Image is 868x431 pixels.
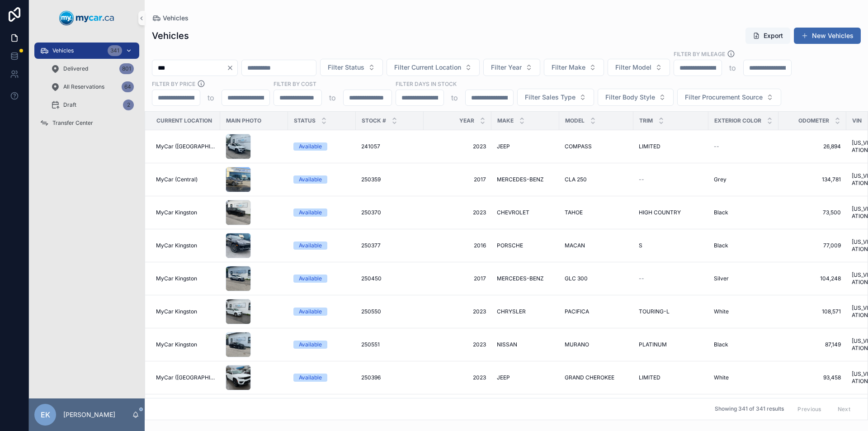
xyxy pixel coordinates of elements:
a: -- [714,143,773,150]
span: Grey [714,176,726,183]
span: PLATINUM [639,341,667,348]
span: Current Location [156,117,212,124]
a: CHEVROLET [497,209,554,216]
div: Available [299,341,322,349]
a: TOURING-L [639,308,703,315]
a: LIMITED [639,374,703,381]
a: 134,781 [784,176,841,183]
a: -- [639,275,703,282]
span: LIMITED [639,374,660,381]
span: MyCar Kingston [156,242,197,249]
button: Select Button [598,89,674,106]
span: 108,571 [784,308,841,315]
a: Available [293,142,350,151]
span: CHRYSLER [497,308,526,315]
span: Filter Sales Type [525,93,576,102]
span: 2023 [429,374,486,381]
a: CLA 250 [565,176,628,183]
a: MURANO [565,341,628,348]
span: Transfer Center [52,119,93,127]
button: Select Button [677,89,781,106]
a: MyCar ([GEOGRAPHIC_DATA]) [156,374,215,381]
span: 250396 [361,374,381,381]
span: White [714,308,729,315]
div: Available [299,142,322,151]
span: Filter Status [328,63,364,72]
span: MACAN [565,242,585,249]
span: -- [639,176,644,183]
a: White [714,308,773,315]
span: MyCar Kingston [156,308,197,315]
span: Filter Body Style [605,93,655,102]
a: MERCEDES-BENZ [497,275,554,282]
a: JEEP [497,374,554,381]
span: 250377 [361,242,381,249]
a: HIGH COUNTRY [639,209,703,216]
span: Black [714,341,728,348]
a: LIMITED [639,143,703,150]
span: 250359 [361,176,381,183]
div: Available [299,242,322,250]
a: Black [714,341,773,348]
a: MyCar Kingston [156,275,215,282]
p: to [451,92,458,103]
a: Black [714,209,773,216]
a: 250551 [361,341,418,348]
a: NISSAN [497,341,554,348]
span: MyCar Kingston [156,341,197,348]
p: to [729,62,736,73]
div: Available [299,275,322,283]
a: S [639,242,703,249]
div: 64 [122,81,134,92]
span: Draft [63,101,76,109]
a: Available [293,208,350,217]
a: 250370 [361,209,418,216]
a: 87,149 [784,341,841,348]
span: Silver [714,275,729,282]
a: CHRYSLER [497,308,554,315]
a: MyCar Kingston [156,209,215,216]
a: GRAND CHEROKEE [565,374,628,381]
a: Available [293,341,350,349]
button: Select Button [387,59,480,76]
span: Exterior Color [714,117,761,124]
div: 2 [123,99,134,110]
span: PACIFICA [565,308,589,315]
div: Available [299,208,322,217]
span: Main Photo [226,117,261,124]
span: 250370 [361,209,381,216]
a: MyCar Kingston [156,242,215,249]
a: 2023 [429,308,486,315]
a: Black [714,242,773,249]
span: Make [497,117,514,124]
span: COMPASS [565,143,592,150]
span: 250551 [361,341,380,348]
span: Status [294,117,316,124]
span: MERCEDES-BENZ [497,176,544,183]
div: scrollable content [29,36,145,143]
span: MURANO [565,341,589,348]
span: 104,248 [784,275,841,282]
span: Delivered [63,65,88,72]
label: Filter By Mileage [674,50,725,58]
span: 77,009 [784,242,841,249]
span: Filter Procurement Source [685,93,763,102]
span: Filter Current Location [394,63,461,72]
a: PORSCHE [497,242,554,249]
span: CLA 250 [565,176,587,183]
span: Filter Model [615,63,651,72]
a: 73,500 [784,209,841,216]
label: FILTER BY PRICE [152,80,195,88]
a: Draft2 [45,97,139,113]
span: 241057 [361,143,380,150]
a: MyCar ([GEOGRAPHIC_DATA]) [156,143,215,150]
span: All Reservations [63,83,104,90]
span: 2017 [429,176,486,183]
span: GRAND CHEROKEE [565,374,614,381]
span: MyCar Kingston [156,209,197,216]
label: Filter Days In Stock [396,80,457,88]
a: 93,458 [784,374,841,381]
a: MERCEDES-BENZ [497,176,554,183]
